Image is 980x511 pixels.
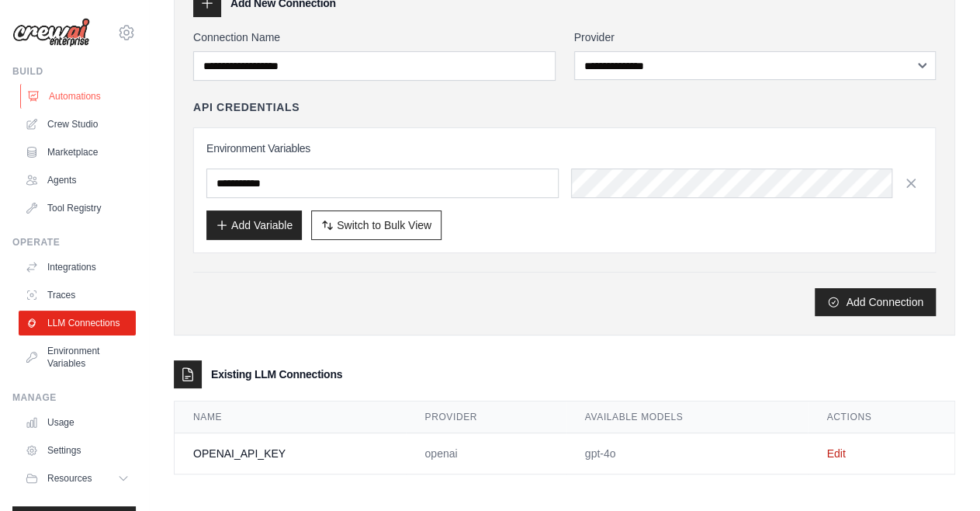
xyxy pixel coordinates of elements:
th: Actions [808,401,954,433]
a: Usage [19,410,136,435]
label: Connection Name [193,30,556,45]
th: Name [175,401,406,433]
a: Marketplace [19,140,136,165]
span: Resources [47,472,92,485]
h4: API Credentials [193,99,300,115]
a: Settings [19,438,136,463]
div: Manage [12,391,136,404]
h3: Existing LLM Connections [211,367,342,382]
img: Logo [12,18,90,47]
span: Switch to Bulk View [337,217,431,233]
td: openai [406,433,566,474]
button: Add Variable [206,210,302,240]
a: Agents [19,168,136,193]
h3: Environment Variables [206,141,923,156]
div: Operate [12,236,136,249]
a: Tool Registry [19,196,136,221]
a: Traces [19,283,136,308]
button: Resources [19,466,136,491]
button: Add Connection [815,288,936,316]
a: Edit [826,447,845,460]
a: LLM Connections [19,311,136,335]
a: Automations [20,84,137,109]
label: Provider [574,30,937,45]
div: Build [12,65,136,78]
td: OPENAI_API_KEY [175,433,406,474]
a: Integrations [19,255,136,280]
a: Environment Variables [19,339,136,376]
td: gpt-4o [566,433,809,474]
th: Available Models [566,401,809,433]
th: Provider [406,401,566,433]
a: Crew Studio [19,112,136,137]
button: Switch to Bulk View [311,210,442,240]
